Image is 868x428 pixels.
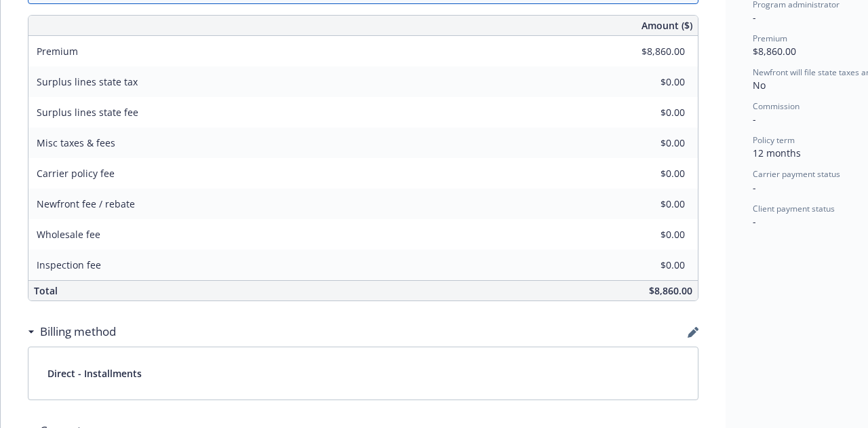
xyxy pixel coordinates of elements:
span: $8,860.00 [753,45,796,58]
span: Surplus lines state tax [37,75,138,88]
span: Newfront fee / rebate [37,197,135,210]
div: Billing method [28,323,116,341]
span: Premium [37,45,78,58]
div: Direct - Installments [28,347,698,400]
span: Total [34,284,58,297]
input: 0.00 [605,225,693,245]
span: - [753,215,756,228]
span: Commission [753,100,800,112]
span: Carrier payment status [753,168,840,180]
span: Wholesale fee [37,228,100,241]
span: Policy term [753,134,795,146]
h3: Billing method [40,323,116,341]
span: No [753,79,766,92]
span: Carrier policy fee [37,167,115,180]
span: $8,860.00 [649,284,692,297]
span: 12 months [753,147,801,159]
span: Client payment status [753,203,835,214]
span: Amount ($) [642,18,692,33]
span: Inspection fee [37,258,101,271]
input: 0.00 [605,102,693,123]
input: 0.00 [605,163,693,184]
input: 0.00 [605,194,693,214]
input: 0.00 [605,133,693,153]
span: - [753,181,756,194]
span: Premium [753,33,787,44]
input: 0.00 [605,72,693,92]
input: 0.00 [605,255,693,275]
span: - [753,113,756,125]
span: Surplus lines state fee [37,106,138,119]
input: 0.00 [605,41,693,62]
span: - [753,11,756,24]
span: Misc taxes & fees [37,136,115,149]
